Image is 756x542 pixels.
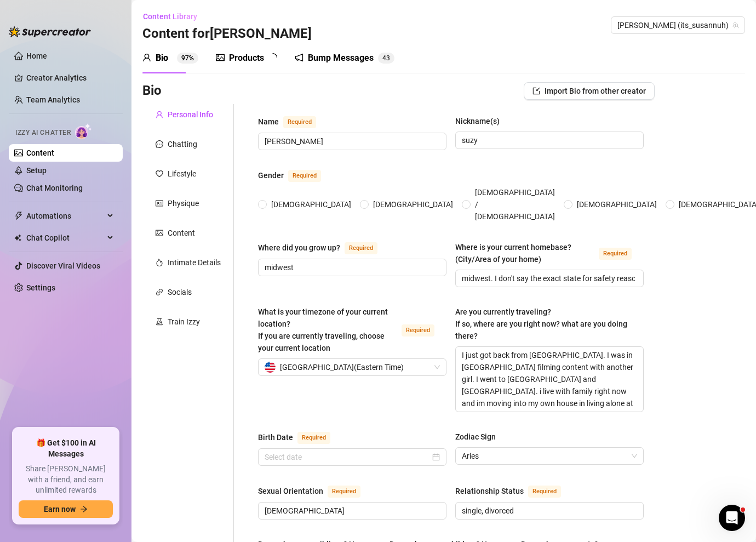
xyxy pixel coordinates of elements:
[26,69,114,87] a: Creator Analytics
[142,8,206,25] button: Content Library
[168,227,195,239] div: Content
[15,128,71,138] span: Izzy AI Chatter
[280,359,404,375] span: [GEOGRAPHIC_DATA] ( Eastern Time )
[229,52,264,65] div: Products
[732,22,739,28] span: team
[265,135,438,147] input: Name
[455,115,507,127] label: Nickname(s)
[156,111,163,118] span: user
[168,168,196,180] div: Lifestyle
[265,362,276,373] img: us
[455,307,627,340] span: Are you currently traveling? If so, where are you right now? what are you doing there?
[168,197,199,209] div: Physique
[258,485,323,497] div: Sexual Orientation
[75,123,92,139] img: AI Chatter
[268,53,278,62] span: loading
[386,54,390,62] span: 3
[26,261,100,270] a: Discover Viral Videos
[258,242,340,254] div: Where did you grow up?
[142,82,162,100] h3: Bio
[258,431,293,443] div: Birth Date
[308,52,374,65] div: Bump Messages
[455,431,496,443] div: Zodiac Sign
[26,95,80,104] a: Team Analytics
[156,140,163,148] span: message
[462,505,635,517] input: Relationship Status
[532,87,540,95] span: import
[524,82,655,100] button: Import Bio from other creator
[599,248,632,260] span: Required
[14,212,23,220] span: thunderbolt
[258,241,390,254] label: Where did you grow up?
[26,149,54,157] a: Content
[26,229,104,247] span: Chat Copilot
[328,486,360,498] span: Required
[156,52,168,65] div: Bio
[258,169,284,181] div: Gender
[177,53,198,64] sup: 97%
[369,198,457,210] span: [DEMOGRAPHIC_DATA]
[26,207,104,225] span: Automations
[455,484,573,498] label: Relationship Status
[455,115,500,127] div: Nickname(s)
[283,116,316,128] span: Required
[26,52,47,60] a: Home
[168,256,221,269] div: Intimate Details
[528,486,561,498] span: Required
[156,259,163,266] span: fire
[297,432,330,444] span: Required
[156,229,163,237] span: picture
[142,25,312,43] h3: Content for [PERSON_NAME]
[26,283,55,292] a: Settings
[258,169,333,182] label: Gender
[462,448,637,464] span: Aries
[382,54,386,62] span: 4
[545,87,646,95] span: Import Bio from other creator
[258,115,328,128] label: Name
[258,307,388,352] span: What is your timezone of your current location? If you are currently traveling, choose your curre...
[719,505,745,531] iframe: Intercom live chat
[168,286,192,298] div: Socials
[168,138,197,150] div: Chatting
[258,116,279,128] div: Name
[19,464,113,496] span: Share [PERSON_NAME] with a friend, and earn unlimited rewards
[9,26,91,37] img: logo-BBDzfeDw.svg
[267,198,356,210] span: [DEMOGRAPHIC_DATA]
[156,288,163,296] span: link
[26,184,83,192] a: Chat Monitoring
[378,53,394,64] sup: 43
[345,242,377,254] span: Required
[216,53,225,62] span: picture
[156,170,163,178] span: heart
[265,261,438,273] input: Where did you grow up?
[142,53,151,62] span: user
[455,241,644,265] label: Where is your current homebase? (City/Area of your home)
[295,53,303,62] span: notification
[456,347,643,412] textarea: I just got back from [GEOGRAPHIC_DATA]. I was in [GEOGRAPHIC_DATA] filming content with another g...
[462,134,635,146] input: Nickname(s)
[617,17,738,33] span: Susanna (its_susannuh)
[168,316,200,328] div: Train Izzy
[168,109,213,121] div: Personal Info
[455,241,594,265] div: Where is your current homebase? (City/Area of your home)
[156,318,163,326] span: experiment
[258,484,373,498] label: Sexual Orientation
[26,166,47,175] a: Setup
[572,198,661,210] span: [DEMOGRAPHIC_DATA]
[471,186,559,222] span: [DEMOGRAPHIC_DATA] / [DEMOGRAPHIC_DATA]
[265,505,438,517] input: Sexual Orientation
[402,324,434,336] span: Required
[19,438,113,459] span: 🎁 Get $100 in AI Messages
[80,505,88,513] span: arrow-right
[258,431,342,444] label: Birth Date
[288,170,321,182] span: Required
[455,431,503,443] label: Zodiac Sign
[156,199,163,207] span: idcard
[19,500,113,518] button: Earn nowarrow-right
[462,272,635,284] input: Where is your current homebase? (City/Area of your home)
[44,505,76,514] span: Earn now
[455,485,524,497] div: Relationship Status
[265,451,430,463] input: Birth Date
[143,12,197,21] span: Content Library
[14,234,21,242] img: Chat Copilot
